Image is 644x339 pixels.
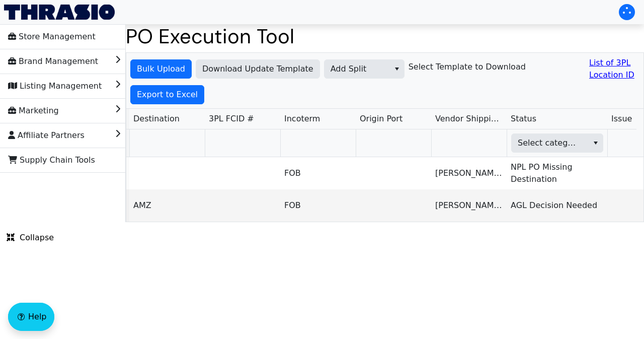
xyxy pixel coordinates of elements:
td: NPL PO Missing Destination [507,157,607,189]
button: Help floatingactionbutton [8,303,54,331]
span: Affiliate Partners [8,127,85,144]
span: Listing Management [8,78,102,94]
td: FOB [280,189,356,222]
span: 3PL FCID # [209,113,254,125]
td: FOB [280,157,356,189]
span: Marketing [8,103,59,119]
button: Download Update Template [196,59,320,79]
button: Bulk Upload [130,59,192,79]
span: Bulk Upload [137,63,185,75]
a: List of 3PL Location ID [589,57,639,81]
td: AMZ [129,189,205,222]
h6: Select Template to Download [409,62,526,72]
span: Add Split [331,63,383,75]
span: Vendor Shipping Address [435,113,503,125]
span: Collapse [7,232,54,244]
th: Filter [507,129,607,157]
span: Incoterm [284,113,320,125]
span: Destination [133,113,180,125]
span: Select category [518,137,580,149]
span: Supply Chain Tools [8,152,95,168]
button: select [588,134,603,152]
span: Download Update Template [202,63,313,75]
span: Brand Management [8,53,98,70]
button: Export to Excel [130,85,204,104]
button: select [389,60,404,78]
span: Origin Port [360,113,403,125]
span: Store Management [8,29,96,45]
td: [PERSON_NAME] Medical Technology (Group) Co.,Ltd [STREET_ADDRESS] [431,189,507,222]
span: Issue [611,113,632,125]
h1: PO Execution Tool [126,24,644,48]
span: Export to Excel [137,89,198,101]
span: Status [511,113,536,125]
img: Thrasio Logo [4,5,115,20]
td: [PERSON_NAME] Medical Technology (Group) Co.,Ltd [STREET_ADDRESS] [431,157,507,189]
td: AGL Decision Needed [507,189,607,222]
span: Help [28,311,46,323]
